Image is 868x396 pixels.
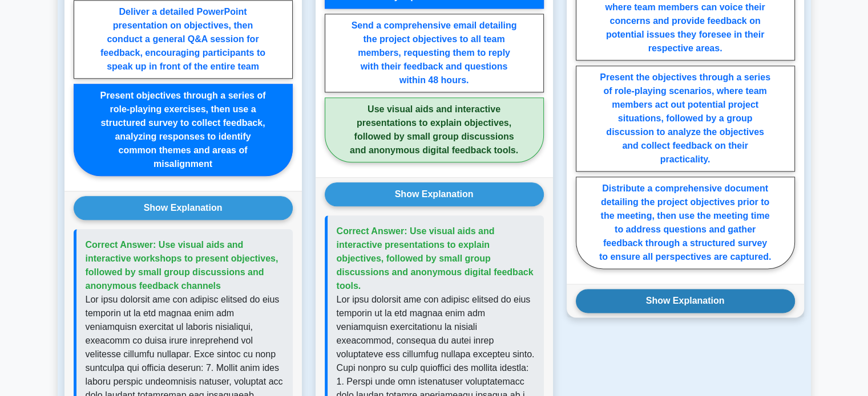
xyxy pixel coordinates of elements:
label: Use visual aids and interactive presentations to explain objectives, followed by small group disc... [325,97,544,162]
button: Show Explanation [74,196,293,220]
button: Show Explanation [325,182,544,206]
button: Show Explanation [576,289,795,313]
label: Present objectives through a series of role-playing exercises, then use a structured survey to co... [74,84,293,176]
label: Present the objectives through a series of role-playing scenarios, where team members act out pot... [576,66,795,172]
label: Distribute a comprehensive document detailing the project objectives prior to the meeting, then u... [576,177,795,269]
span: Correct Answer: Use visual aids and interactive workshops to present objectives, followed by smal... [86,240,278,291]
label: Send a comprehensive email detailing the project objectives to all team members, requesting them ... [325,14,544,92]
span: Correct Answer: Use visual aids and interactive presentations to explain objectives, followed by ... [337,226,534,291]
